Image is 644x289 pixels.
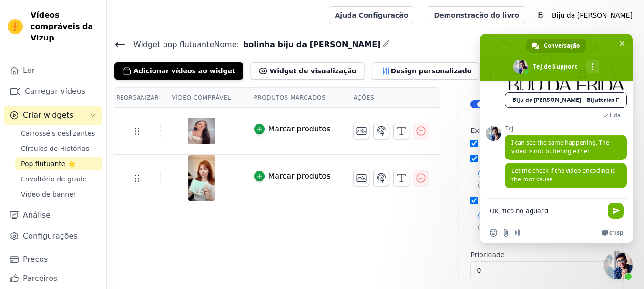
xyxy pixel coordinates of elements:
font: Análise [23,210,51,219]
img: vizup-images-b65a.png [188,155,215,201]
a: Conversação [526,39,586,53]
font: Vídeos compráveis ​​da Vizup [31,10,93,42]
font: Círculos de Histórias [21,145,89,152]
span: Mensagem de áudio [514,229,522,237]
font: Nome: [214,40,239,49]
font: Configurações [23,231,78,240]
a: Pop flutuante ⭐ [15,157,102,170]
font: Criar widgets [23,110,73,120]
font: Produtos marcados [254,94,326,101]
span: I can see the same happening. The video is not buffering either. [511,139,609,155]
font: Design personalizado [391,67,472,75]
font: Marcar produtos [268,124,331,133]
font: Prioridade [470,251,504,259]
font: Preços [23,255,48,264]
textarea: Escreva sua mensagem... [490,199,604,222]
a: Demonstração do livro [428,6,525,24]
span: Inserir um emoticon [490,229,497,237]
font: Pop flutuante ⭐ [21,160,76,168]
button: B Biju da [PERSON_NAME] [533,7,636,24]
button: Adicionar vídeos ao widget [114,62,243,80]
a: Crisp [601,229,623,237]
font: Marcar produtos [268,171,331,180]
font: Ajuda Configuração [335,11,409,19]
font: Ações [353,94,374,101]
font: Widget pop flutuante [133,40,214,49]
img: vizup-images-2585.png [188,108,215,154]
a: Bate-papo [604,251,633,279]
span: Bate-papo [617,39,627,49]
a: Círculos de Histórias [15,142,102,155]
a: Carregar vídeos [4,82,102,101]
font: Carrosséis deslizantes [21,130,95,137]
span: Crisp [609,229,623,237]
a: Vídeo de banner [15,188,102,201]
font: Reorganizar [116,94,159,101]
a: Parceiros [4,269,102,288]
div: Editar nome [382,38,390,51]
font: Vídeo comprável [172,94,231,101]
a: Configurações [4,227,102,246]
span: Tej [505,125,627,132]
font: Carregar vídeos [25,87,85,96]
a: Análise [4,206,102,225]
font: Envoltório de grade [21,175,87,183]
font: Demonstração do livro [434,11,519,19]
font: Exibir em [470,127,502,134]
span: Conversação [544,39,580,53]
font: Widget de visualização [270,67,357,75]
button: Alterar miniatura [353,170,369,186]
span: Enviar [608,203,624,219]
button: Alterar miniatura [353,123,369,139]
a: Carrosséis deslizantes [15,127,102,140]
button: Criar widgets [4,106,102,125]
text: B [538,10,543,20]
a: Ajuda Configuração [329,6,415,24]
font: Vídeo de banner [21,190,76,198]
button: Widget de visualização [251,62,364,80]
button: Marcar produtos [254,123,331,135]
font: Lar [23,66,35,75]
a: Biju da [PERSON_NAME] – Bijuterias Finas Exclusivas [505,92,627,108]
a: Envoltório de grade [15,172,102,186]
font: Parceiros [23,274,57,283]
span: Enviar um arquivo [502,229,510,237]
font: bolinha biju da [PERSON_NAME] [243,40,381,49]
font: Biju da [PERSON_NAME] [552,11,633,19]
a: Lar [4,61,102,80]
button: Design personalizado [372,62,480,80]
span: Let me check if the video encoding is the root cause. [511,167,615,183]
img: Visualizar [8,19,23,34]
button: Marcar produtos [254,170,331,182]
span: Lida [610,112,620,119]
a: Preços [4,250,102,269]
font: Adicionar vídeos ao widget [133,67,235,75]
